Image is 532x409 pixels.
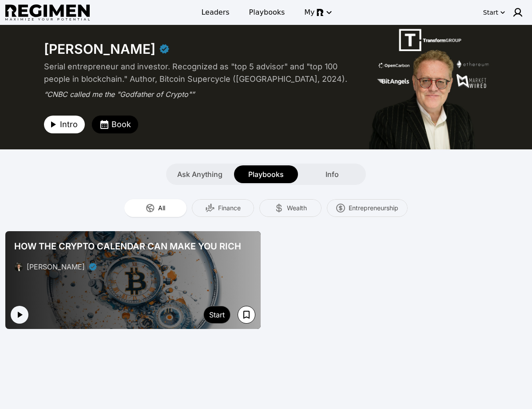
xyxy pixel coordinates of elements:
img: All [146,204,155,213]
img: avatar of Michael Terpin [14,262,23,271]
button: Finance [192,199,254,217]
div: Start [483,8,498,17]
button: Info [300,165,364,183]
a: Playbooks [244,4,290,20]
div: Verified partner - Michael Terpin [159,44,170,54]
button: Start [481,5,507,20]
div: “CNBC called me the "Godfather of Crypto"” [44,89,359,100]
span: HOW THE CRYPTO CALENDAR CAN MAKE YOU RICH [14,240,241,253]
span: Ask Anything [177,169,222,180]
button: Ask Anything [168,165,232,183]
div: [PERSON_NAME] [27,261,85,272]
button: Save [238,306,255,324]
span: All [158,204,165,213]
span: Book [111,118,131,131]
button: Intro [44,116,85,133]
button: Book [92,116,138,133]
div: Start [209,309,225,320]
span: Intro [60,118,78,131]
div: Verified partner - Michael Terpin [88,262,97,271]
a: Leaders [196,4,234,20]
span: My [304,7,314,18]
img: Regimen logo [5,4,90,21]
button: Play intro [11,306,28,324]
span: Playbooks [249,7,285,18]
span: Playbooks [248,169,284,180]
img: Wealth [274,204,283,213]
img: Entrepreneurship [336,204,345,213]
span: Wealth [287,204,307,213]
img: user icon [512,7,523,18]
button: Entrepreneurship [327,199,408,217]
img: Finance [206,204,214,213]
span: Info [326,169,339,180]
span: Entrepreneurship [349,204,398,213]
div: Serial entrepreneur and investor. Recognized as "top 5 advisor" and "top 100 people in blockchain... [44,60,359,85]
button: Start [203,306,230,324]
button: My [299,4,336,20]
div: [PERSON_NAME] [44,41,155,57]
button: Wealth [259,199,322,217]
button: Playbooks [234,165,298,183]
span: Finance [218,204,241,213]
button: All [124,199,187,217]
span: Leaders [201,7,229,18]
